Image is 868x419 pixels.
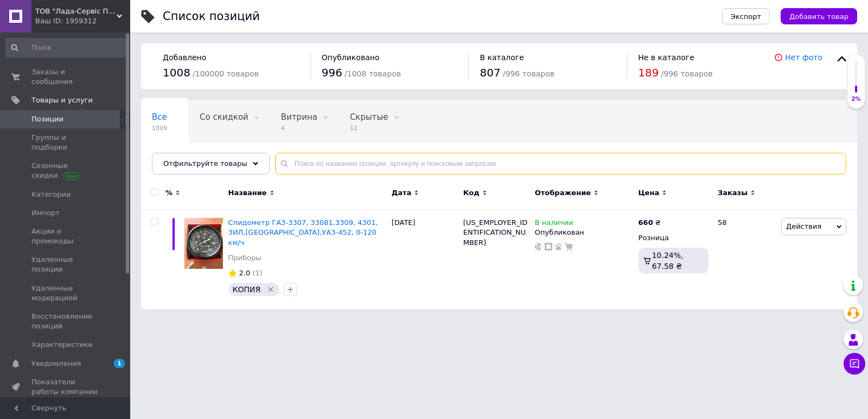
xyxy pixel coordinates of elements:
[163,11,260,22] div: Список позиций
[785,53,822,62] a: Нет фото
[711,210,778,310] div: 58
[652,251,684,270] span: 10.24%, 67.58 ₴
[165,188,173,198] span: %
[31,95,93,105] span: Товары и услуги
[31,359,81,369] span: Уведомления
[114,359,125,368] span: 1
[5,38,128,57] input: Поиск
[480,53,524,62] span: В каталоге
[638,66,659,79] span: 189
[722,8,770,24] button: Экспорт
[322,66,342,79] span: 996
[31,114,63,124] span: Позиции
[228,253,261,263] a: Приборы
[193,69,259,78] span: / 100000 товаров
[718,188,748,198] span: Заказы
[31,190,71,199] span: Категории
[535,188,591,198] span: Отображение
[535,218,573,230] span: В наличии
[163,66,190,79] span: 1008
[463,218,527,246] span: [US_EMPLOYER_IDENTIFICATION_NUMBER]
[322,53,380,62] span: Опубликовано
[731,12,761,21] span: Экспорт
[31,255,100,274] span: Удаленные позиции
[31,312,100,331] span: Восстановление позиций
[661,69,713,78] span: / 996 товаров
[281,124,317,132] span: 4
[847,95,865,103] div: 2%
[639,233,709,243] div: Розница
[639,218,661,228] div: ₴
[31,161,100,181] span: Сезонные скидки
[31,377,100,397] span: Показатели работы компании
[392,188,412,198] span: Дата
[252,269,262,277] span: (1)
[31,133,100,152] span: Группы и подборки
[163,53,206,62] span: Добавлено
[535,228,633,237] div: Опубликован
[200,112,248,122] span: Со скидкой
[789,12,848,21] span: Добавить товар
[639,188,660,198] span: Цена
[781,8,857,24] button: Добавить товар
[184,218,223,269] img: Спидометр ГАЗ-3307, 33081,3309, 4301, ЗИЛ,Урал,УАЗ-452, 0-120 км/ч
[503,69,554,78] span: / 996 товаров
[152,153,226,163] span: Опубликованные
[350,124,388,132] span: 12
[35,7,117,16] span: ТОВ "Лада-Сервіс Плюс"
[266,285,275,294] svg: Удалить метку
[639,218,653,227] b: 660
[31,67,100,87] span: Заказы и сообщения
[844,353,865,375] button: Чат с покупателем
[480,66,500,79] span: 807
[233,285,261,294] span: КОПИЯ
[31,208,60,218] span: Импорт
[31,283,100,303] span: Удаленные модерацией
[239,269,251,277] span: 2.0
[152,124,167,132] span: 1009
[389,210,461,310] div: [DATE]
[228,218,378,246] a: Спидометр ГАЗ-3307, 33081,3309, 4301, ЗИЛ,[GEOGRAPHIC_DATA],УАЗ-452, 0-120 км/ч
[31,227,100,246] span: Акции и промокоды
[281,112,317,122] span: Витрина
[786,222,821,230] span: Действия
[275,153,846,175] input: Поиск по названию позиции, артикулу и поисковым запросам
[152,112,167,122] span: Все
[463,188,480,198] span: Код
[228,188,267,198] span: Название
[638,53,694,62] span: Не в каталоге
[350,112,388,122] span: Скрытые
[163,159,247,167] span: Отфильтруйте товары
[35,16,130,26] div: Ваш ID: 1959312
[344,69,401,78] span: / 1008 товаров
[31,340,93,350] span: Характеристики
